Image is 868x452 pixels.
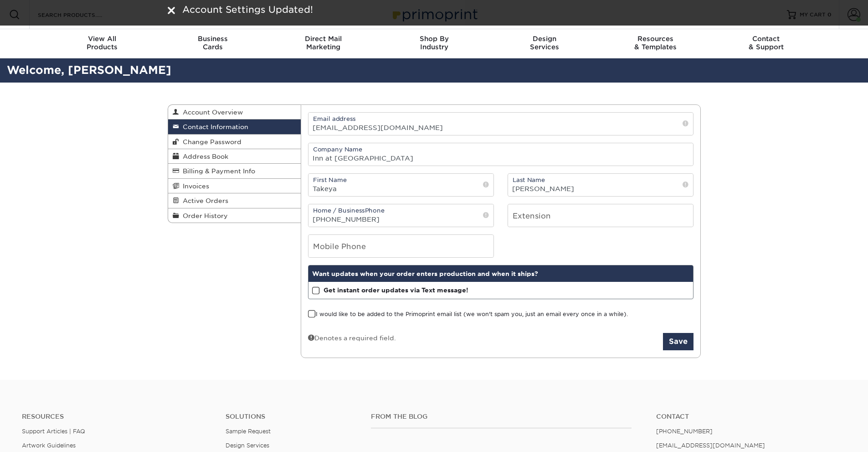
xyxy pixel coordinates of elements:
h4: From the Blog [371,413,632,421]
a: Contact Information [168,119,301,134]
button: Save [663,333,693,350]
a: Contact [656,413,846,421]
span: Business [157,35,268,43]
a: Address Book [168,149,301,164]
div: Industry [379,35,489,51]
a: [EMAIL_ADDRESS][DOMAIN_NAME] [656,442,765,449]
a: Account Overview [168,105,301,119]
a: Support Articles | FAQ [22,428,85,435]
span: Shop By [379,35,489,43]
a: Sample Request [226,428,271,435]
a: Change Password [168,135,301,149]
a: Direct MailMarketing [268,29,379,58]
div: & Support [711,35,822,51]
h4: Solutions [226,413,357,421]
span: Billing & Payment Info [179,167,255,175]
div: Marketing [268,35,379,51]
span: Contact [711,35,822,43]
a: DesignServices [489,29,600,58]
div: Want updates when your order enters production and when it ships? [308,265,693,282]
div: Products [47,35,158,51]
div: & Templates [600,35,711,51]
span: Order History [179,212,228,219]
span: Address Book [179,153,228,160]
span: View All [47,35,158,43]
a: Shop ByIndustry [379,29,489,58]
a: Order History [168,208,301,223]
a: Billing & Payment Info [168,164,301,178]
span: Resources [600,35,711,43]
span: Contact Information [179,123,248,130]
div: Services [489,35,600,51]
a: Invoices [168,179,301,193]
a: [PHONE_NUMBER] [656,428,713,435]
h4: Resources [22,413,212,421]
span: Account Settings Updated! [182,4,313,15]
span: Design [489,35,600,43]
span: Invoices [179,182,209,190]
span: Active Orders [179,197,228,204]
div: Cards [157,35,268,51]
a: View AllProducts [47,29,158,58]
div: Denotes a required field. [308,333,396,343]
a: Contact& Support [711,29,822,58]
label: I would like to be added to the Primoprint email list (we won't spam you, just an email every onc... [308,310,628,319]
a: Design Services [226,442,269,449]
span: Direct Mail [268,35,379,43]
span: Change Password [179,138,241,145]
a: Active Orders [168,193,301,208]
img: close [168,7,175,14]
a: Artwork Guidelines [22,442,76,449]
a: Resources& Templates [600,29,711,58]
span: Account Overview [179,109,243,116]
strong: Get instant order updates via Text message! [324,286,468,294]
a: BusinessCards [157,29,268,58]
